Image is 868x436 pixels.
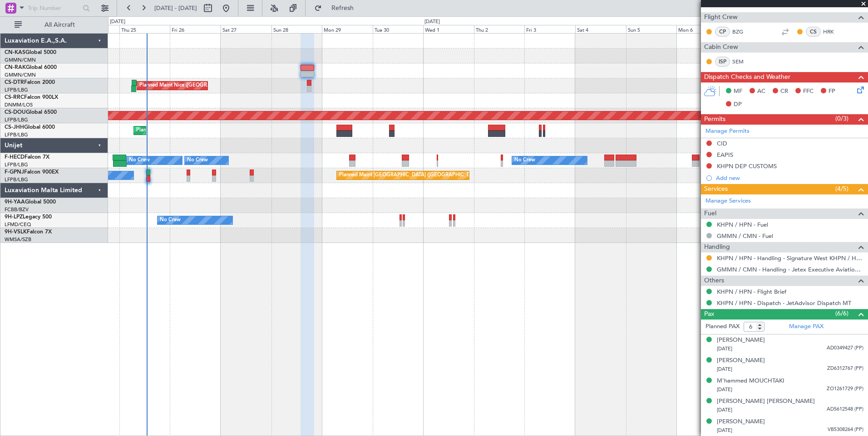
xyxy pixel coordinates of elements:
[705,197,751,206] a: Manage Services
[717,288,786,296] a: KHPN / HPN - Flight Brief
[827,344,863,352] span: AD0349427 (PP)
[5,87,28,93] a: LFPB/LBG
[28,1,80,15] input: Trip Number
[423,25,474,33] div: Wed 1
[5,116,28,123] a: LFPB/LBG
[717,140,727,147] div: CID
[170,25,221,33] div: Fri 26
[717,397,815,406] div: [PERSON_NAME] [PERSON_NAME]
[160,213,181,227] div: No Crew
[5,199,56,205] a: 9H-YAAGlobal 5000
[732,28,753,36] a: BZG
[129,154,150,167] div: No Crew
[24,22,96,28] span: All Aircraft
[827,406,863,413] span: AD5612548 (PP)
[5,176,28,183] a: LFPB/LBG
[339,169,482,182] div: Planned Maint [GEOGRAPHIC_DATA] ([GEOGRAPHIC_DATA])
[5,161,28,168] a: LFPB/LBG
[514,154,535,167] div: No Crew
[717,336,765,345] div: [PERSON_NAME]
[5,110,26,115] span: CS-DOU
[5,125,55,130] a: CS-JHHGlobal 6000
[5,65,57,70] a: CN-RAKGlobal 6000
[5,199,25,205] span: 9H-YAA
[139,79,241,92] div: Planned Maint Nice ([GEOGRAPHIC_DATA])
[704,114,725,125] span: Permits
[704,184,728,194] span: Services
[324,5,362,11] span: Refresh
[827,365,863,373] span: ZD6312767 (PP)
[5,57,36,63] a: GMMN/CMN
[789,322,824,331] a: Manage PAX
[717,254,863,262] a: KHPN / HPN - Handling - Signature West KHPN / HPN
[474,25,525,33] div: Thu 2
[310,1,365,15] button: Refresh
[717,345,732,352] span: [DATE]
[5,170,24,175] span: F-GPNJ
[732,58,753,66] a: SEM
[5,72,36,78] a: GMMN/CMN
[187,154,208,167] div: No Crew
[806,27,821,37] div: CS
[827,385,863,393] span: ZO1261729 (PP)
[704,208,716,219] span: Fuel
[373,25,424,33] div: Tue 30
[221,25,271,33] div: Sat 27
[717,232,773,240] a: GMMN / CMN - Fuel
[5,125,24,130] span: CS-JHH
[575,25,626,33] div: Sat 4
[823,28,843,36] a: HRK
[717,266,863,273] a: GMMN / CMN - Handling - Jetex Executive Aviation [GEOGRAPHIC_DATA] GMMN / CMN
[717,366,732,373] span: [DATE]
[705,322,740,331] label: Planned PAX
[715,27,730,37] div: CP
[676,25,727,33] div: Mon 6
[110,18,125,26] div: [DATE]
[829,87,835,96] span: FP
[780,87,788,96] span: CR
[717,356,765,365] div: [PERSON_NAME]
[5,80,24,85] span: CS-DTR
[5,95,24,100] span: CS-RRC
[5,102,33,108] a: DNMM/LOS
[757,87,765,96] span: AC
[5,214,52,220] a: 9H-LPZLegacy 500
[704,309,714,320] span: Pax
[5,170,59,175] a: F-GPNJFalcon 900EX
[5,155,25,160] span: F-HECD
[717,299,851,307] a: KHPN / HPN - Dispatch - JetAdvisor Dispatch MT
[5,221,31,228] a: LFMD/CEQ
[626,25,677,33] div: Sun 5
[5,229,52,235] a: 9H-VSLKFalcon 7X
[717,407,732,413] span: [DATE]
[5,95,58,100] a: CS-RRCFalcon 900LX
[704,276,724,286] span: Others
[704,42,738,53] span: Cabin Crew
[717,221,768,228] a: KHPN / HPN - Fuel
[10,18,99,32] button: All Aircraft
[136,124,279,137] div: Planned Maint [GEOGRAPHIC_DATA] ([GEOGRAPHIC_DATA])
[5,65,26,70] span: CN-RAK
[734,100,742,109] span: DP
[717,377,784,386] div: M'hammed MOUCHTAKI
[524,25,575,33] div: Fri 3
[835,309,848,318] span: (6/6)
[835,114,848,123] span: (0/3)
[5,50,25,55] span: CN-KAS
[717,417,765,426] div: [PERSON_NAME]
[835,184,848,194] span: (4/5)
[828,426,863,434] span: VB5308264 (PP)
[119,25,170,33] div: Thu 25
[704,242,730,252] span: Handling
[322,25,373,33] div: Mon 29
[717,162,777,170] div: KHPN DEP CUSTOMS
[5,214,23,220] span: 9H-LPZ
[5,206,29,213] a: FCBB/BZV
[705,127,750,136] a: Manage Permits
[154,4,197,12] span: [DATE] - [DATE]
[803,87,814,96] span: FFC
[704,12,738,23] span: Flight Crew
[717,427,732,434] span: [DATE]
[271,25,322,33] div: Sun 28
[5,80,55,85] a: CS-DTRFalcon 2000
